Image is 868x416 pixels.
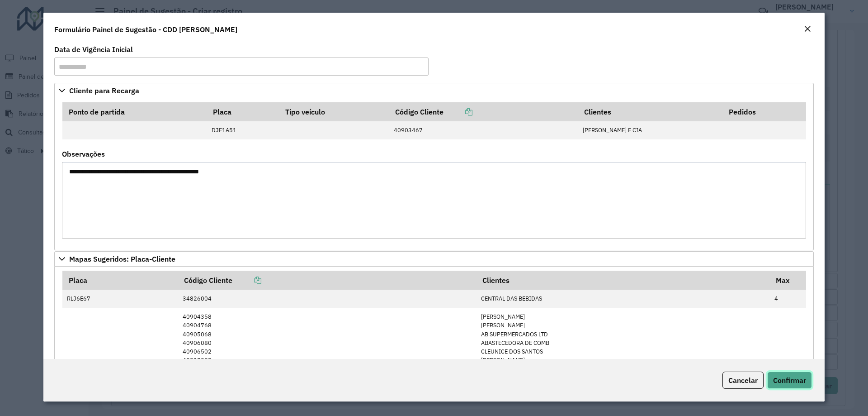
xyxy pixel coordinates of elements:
th: Código Cliente [389,102,578,121]
th: Pedidos [722,102,806,121]
button: Cancelar [722,372,764,389]
a: Copiar [232,276,261,285]
th: Clientes [578,102,722,121]
td: CENTRAL DAS BEBIDAS [476,290,770,308]
th: Placa [62,271,178,290]
th: Placa [207,102,279,121]
th: Max [770,271,806,290]
label: Observações [62,148,105,159]
a: Mapas Sugeridos: Placa-Cliente [54,251,814,267]
th: Tipo veículo [279,102,389,121]
button: Close [801,24,814,35]
td: DJE1A51 [207,121,279,139]
td: 4 [770,290,806,308]
label: Data de Vigência Inicial [54,44,133,55]
span: Cancelar [728,376,758,385]
th: Clientes [476,271,770,290]
th: Ponto de partida [62,102,207,121]
span: Mapas Sugeridos: Placa-Cliente [69,255,175,263]
td: 34826004 [178,290,476,308]
span: Cliente para Recarga [69,87,139,94]
a: Copiar [443,107,472,116]
td: 40903467 [389,121,578,139]
h4: Formulário Painel de Sugestão - CDD [PERSON_NAME] [54,24,237,35]
span: Confirmar [773,376,806,385]
div: Cliente para Recarga [54,98,814,250]
td: [PERSON_NAME] E CIA [578,121,722,139]
th: Código Cliente [178,271,476,290]
button: Confirmar [767,372,812,389]
em: Fechar [804,25,811,33]
a: Cliente para Recarga [54,83,814,98]
td: RLJ6E67 [62,290,178,308]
